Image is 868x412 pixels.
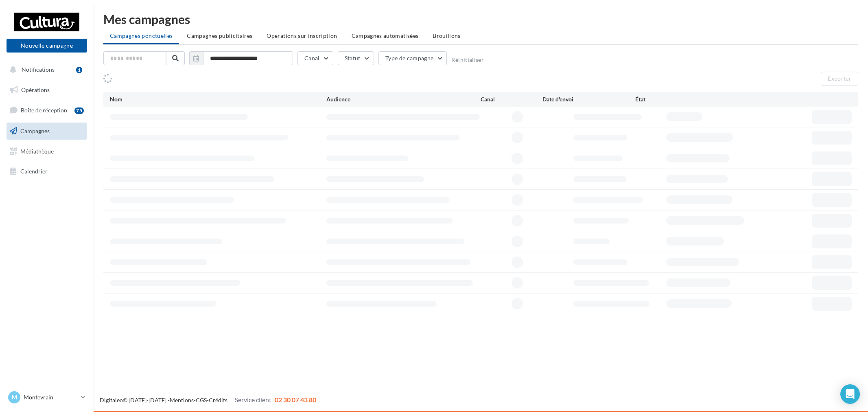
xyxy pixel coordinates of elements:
[326,95,481,103] div: Audience
[5,163,89,180] a: Calendrier
[275,396,316,403] span: 02 30 07 43 80
[338,51,374,65] button: Statut
[5,143,89,160] a: Médiathèque
[5,123,89,140] a: Campagnes
[76,67,82,73] div: 1
[196,397,207,403] a: CGS
[451,57,484,63] button: Réinitialiser
[481,95,542,103] div: Canal
[100,397,316,403] span: © [DATE]-[DATE] - - -
[20,168,48,175] span: Calendrier
[235,396,271,403] span: Service client
[100,397,123,403] a: Digitaleo
[12,393,17,401] span: M
[7,39,87,53] button: Nouvelle campagne
[821,72,858,85] button: Exporter
[5,101,89,119] a: Boîte de réception75
[74,107,84,114] div: 75
[7,390,87,405] a: M Montevrain
[5,61,85,78] button: Notifications 1
[635,95,728,103] div: État
[20,127,50,134] span: Campagnes
[187,32,252,39] span: Campagnes publicitaires
[22,66,55,73] span: Notifications
[170,397,194,403] a: Mentions
[352,32,419,39] span: Campagnes automatisées
[21,86,50,93] span: Opérations
[21,107,67,114] span: Boîte de réception
[103,13,858,25] div: Mes campagnes
[209,397,227,403] a: Crédits
[378,51,447,65] button: Type de campagne
[5,81,89,99] a: Opérations
[110,95,326,103] div: Nom
[433,32,461,39] span: Brouillons
[20,147,54,154] span: Médiathèque
[267,32,337,39] span: Operations sur inscription
[24,393,78,401] p: Montevrain
[840,384,860,404] div: Open Intercom Messenger
[297,51,333,65] button: Canal
[542,95,635,103] div: Date d'envoi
